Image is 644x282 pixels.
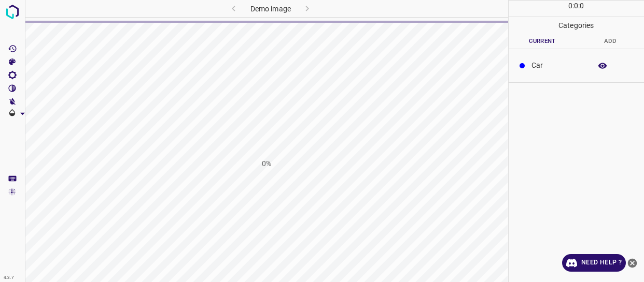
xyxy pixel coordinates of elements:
button: Delete [619,57,636,74]
a: Need Help ? [562,254,626,272]
div: 4.3.7 [1,274,17,282]
h1: 0% [262,158,271,169]
p: 0 [568,1,572,11]
h6: Demo image [250,3,291,17]
p: 0 [580,1,584,11]
button: close-help [626,254,639,272]
div: : : [568,1,584,17]
button: Add [576,34,644,49]
button: Current [509,34,577,49]
p: Car [531,60,586,71]
p: 0 [574,1,578,11]
img: logo [3,3,22,21]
